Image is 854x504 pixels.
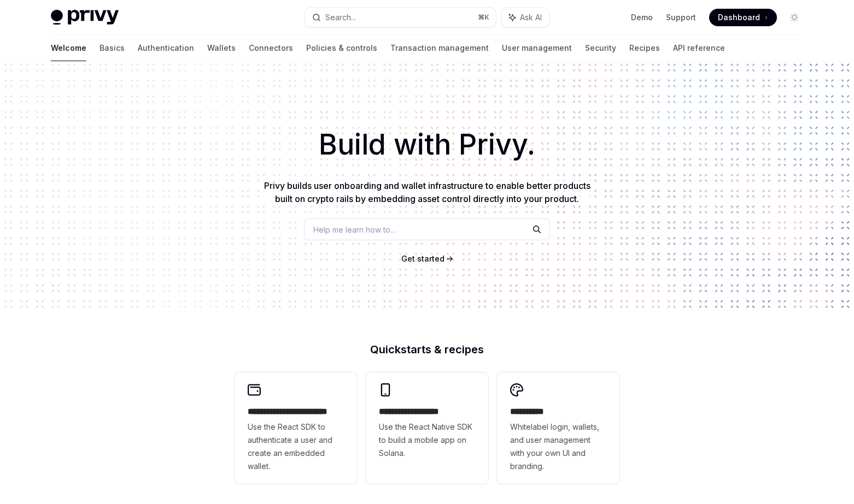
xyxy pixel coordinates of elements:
[390,35,489,61] a: Transaction management
[501,8,549,27] button: Ask AI
[478,13,489,22] span: ⌘ K
[249,35,293,61] a: Connectors
[401,254,444,263] span: Get started
[51,35,86,61] a: Welcome
[248,420,344,473] span: Use the React SDK to authenticate a user and create an embedded wallet.
[207,35,236,61] a: Wallets
[100,35,125,61] a: Basics
[379,420,475,460] span: Use the React Native SDK to build a mobile app on Solana.
[520,12,542,23] span: Ask AI
[709,9,777,26] a: Dashboard
[585,35,616,61] a: Security
[786,9,803,26] button: Toggle dark mode
[401,253,444,264] a: Get started
[629,35,660,61] a: Recipes
[510,420,606,473] span: Whitelabel login, wallets, and user management with your own UI and branding.
[502,35,572,61] a: User management
[366,372,488,484] a: **** **** **** ***Use the React Native SDK to build a mobile app on Solana.
[313,224,396,235] span: Help me learn how to…
[306,35,377,61] a: Policies & controls
[51,10,119,25] img: light logo
[666,12,696,23] a: Support
[631,12,653,23] a: Demo
[138,35,194,61] a: Authentication
[497,372,619,484] a: **** *****Whitelabel login, wallets, and user management with your own UI and branding.
[718,12,760,23] span: Dashboard
[264,180,590,204] span: Privy builds user onboarding and wallet infrastructure to enable better products built on crypto ...
[235,344,619,355] h2: Quickstarts & recipes
[305,8,496,27] button: Search...⌘K
[17,123,837,166] h1: Build with Privy.
[673,35,725,61] a: API reference
[325,11,356,24] div: Search...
